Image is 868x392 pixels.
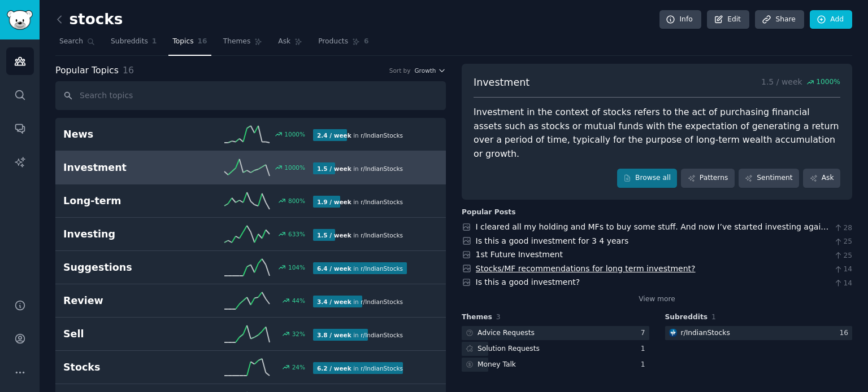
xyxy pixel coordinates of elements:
span: 6 [364,37,369,47]
a: Is this a good investment? [476,278,580,287]
span: Topics [172,37,193,47]
a: Add [810,10,852,29]
a: I cleared all my holding and MFs to buy some stuff. And now I’ve started investing again with sma... [476,222,829,255]
div: 1 [641,344,649,354]
a: Stocks/MF recommendations for long term investment? [476,264,696,273]
div: Sort by [389,67,411,74]
img: IndianStocks [669,329,677,337]
span: 14 [834,265,852,275]
span: r/ IndianStocks [361,365,403,372]
a: Solution Requests1 [462,342,649,356]
b: 3.4 / week [317,298,351,305]
span: Ask [278,37,290,47]
button: Growth [414,67,446,74]
a: Suggestions104%6.4 / weekin r/IndianStocks [55,251,446,284]
div: in [313,229,407,241]
h2: Sell [63,327,188,341]
span: r/ IndianStocks [361,332,403,338]
h2: Investing [63,227,188,241]
a: Browse all [617,169,678,188]
a: 1st Future Investment [476,250,563,259]
span: 14 [834,279,852,289]
h2: Investment [63,161,188,175]
img: GummySearch logo [7,10,33,30]
a: Advice Requests7 [462,326,649,340]
a: Sentiment [739,169,799,188]
span: r/ IndianStocks [361,132,403,139]
a: Search [55,33,99,56]
b: 6.4 / week [317,265,351,272]
h2: Suggestions [63,261,188,275]
span: r/ IndianStocks [361,232,403,239]
div: 24 % [292,363,305,371]
div: r/ IndianStocks [681,328,730,338]
a: View more [639,294,675,305]
h2: Stocks [63,360,188,375]
h2: Review [63,294,188,308]
a: Patterns [681,169,734,188]
h2: News [63,127,188,142]
span: 16 [198,37,207,47]
span: 3 [496,313,501,321]
a: Review44%3.4 / weekin r/IndianStocks [55,284,446,318]
a: IndianStocksr/IndianStocks16 [665,326,853,340]
b: 1.9 / week [317,199,351,205]
div: 44 % [292,297,305,305]
div: 7 [641,328,649,338]
a: News1000%2.4 / weekin r/IndianStocks [55,118,446,151]
span: Search [59,37,83,47]
div: 800 % [288,197,305,205]
div: Advice Requests [478,328,535,338]
a: Ask [274,33,306,56]
a: Subreddits1 [107,33,160,56]
span: r/ IndianStocks [361,165,403,172]
span: r/ IndianStocks [361,265,403,272]
b: 3.8 / week [317,332,351,338]
span: Subreddits [665,312,708,323]
span: 1000 % [816,77,840,87]
div: 16 [839,328,852,338]
div: Solution Requests [478,344,540,354]
div: in [313,296,407,307]
span: 1 [152,37,157,47]
b: 6.2 / week [317,365,351,372]
div: Popular Posts [462,208,516,218]
div: in [313,196,407,208]
span: Themes [462,312,492,323]
b: 2.4 / week [317,132,351,139]
span: Themes [223,37,251,47]
h2: stocks [55,11,123,29]
span: Subreddits [111,37,148,47]
input: Search topics [55,81,446,110]
a: Long-term800%1.9 / weekin r/IndianStocks [55,184,446,218]
a: Money Talk1 [462,358,649,372]
div: in [313,129,407,141]
div: 633 % [288,230,305,238]
div: Money Talk [478,360,516,370]
a: Sell32%3.8 / weekin r/IndianStocks [55,318,446,351]
a: Themes [219,33,267,56]
div: in [313,329,407,341]
span: Growth [414,67,436,74]
div: 1 [641,360,649,370]
span: Investment [474,76,530,90]
span: 1 [711,313,716,321]
span: Popular Topics [55,64,119,78]
a: Stocks24%6.2 / weekin r/IndianStocks [55,351,446,384]
span: 25 [834,251,852,261]
div: in [313,262,407,274]
a: Edit [707,10,749,29]
span: Products [318,37,348,47]
div: Investment in the context of stocks refers to the act of purchasing financial assets such as stoc... [474,105,840,161]
b: 1.5 / week [317,165,351,172]
span: r/ IndianStocks [361,298,403,305]
span: 25 [834,237,852,247]
div: 104 % [288,263,305,271]
a: Products6 [314,33,372,56]
div: in [313,162,407,174]
a: Ask [803,169,840,188]
a: Investing633%1.5 / weekin r/IndianStocks [55,218,446,251]
div: 1000 % [284,164,305,171]
div: 32 % [292,330,305,338]
a: Investment1000%1.5 / weekin r/IndianStocks [55,151,446,184]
